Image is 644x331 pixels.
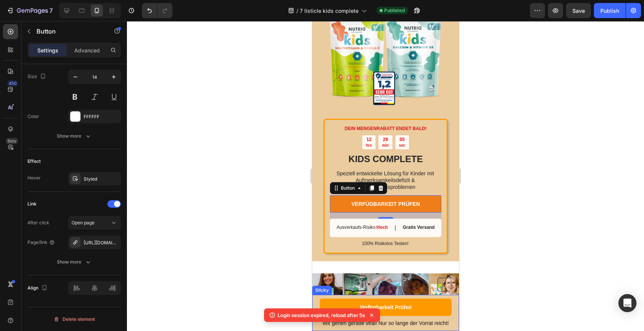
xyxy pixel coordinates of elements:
[7,80,18,86] div: 450
[27,158,41,165] div: Effect
[27,129,121,143] button: Show more
[27,219,49,226] div: After click
[37,46,58,54] p: Settings
[84,113,119,120] div: FFFFFF
[384,7,405,14] span: Published
[27,239,55,246] div: Page/link
[37,27,101,36] p: Button
[27,72,47,82] div: Size
[594,3,626,18] button: Publish
[57,258,92,266] div: Show more
[84,176,119,182] div: Styled
[74,46,100,54] p: Advanced
[296,7,298,15] span: /
[72,220,95,225] span: Open page
[618,294,636,312] div: Open Intercom Messenger
[6,138,18,144] div: Beta
[27,255,121,269] button: Show more
[600,7,619,15] div: Publish
[27,113,39,120] div: Color
[27,313,121,325] button: Delete element
[572,8,585,14] span: Save
[84,239,119,246] div: [URL][DOMAIN_NAME]
[68,216,121,230] button: Open page
[300,7,359,15] span: 7 listicle kids complete
[3,3,56,18] button: 7
[57,132,92,140] div: Show more
[27,201,37,207] div: Link
[312,21,459,331] iframe: Design area
[142,3,172,18] div: Undo/Redo
[278,311,365,319] p: Login session expired, reload after 5s
[566,3,591,18] button: Save
[27,283,49,293] div: Align
[53,315,95,324] div: Delete element
[27,175,41,181] div: Hover
[49,6,53,15] p: 7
